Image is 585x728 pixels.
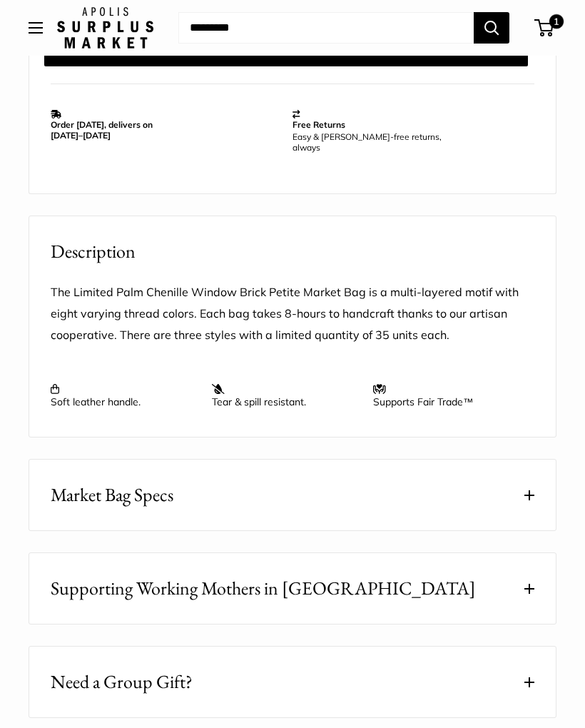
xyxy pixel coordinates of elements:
span: Market Bag Specs [51,481,173,509]
span: Supporting Working Mothers in [GEOGRAPHIC_DATA] [51,575,476,602]
p: Supports Fair Trade™ [373,383,520,408]
p: The Limited Palm Chenille Window Brick Petite Market Bag is a multi-layered motif with eight vary... [51,282,534,346]
strong: Free Returns [292,119,345,130]
button: Market Bag Specs [29,460,556,530]
button: Supporting Working Mothers in [GEOGRAPHIC_DATA] [29,553,556,624]
p: Soft leather handle. [51,383,198,408]
h2: Description [51,238,534,266]
button: Need a Group Gift? [29,647,556,717]
button: Open menu [29,22,43,34]
strong: Order [DATE], delivers on [DATE]–[DATE] [51,119,153,141]
input: Search... [178,12,474,44]
p: Easy & [PERSON_NAME]-free returns, always [292,131,527,153]
a: 1 [536,19,554,36]
button: Search [474,12,509,44]
p: Tear & spill resistant. [212,383,359,408]
span: Need a Group Gift? [51,668,193,696]
span: 1 [549,14,564,29]
img: Apolis: Surplus Market [57,7,153,49]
